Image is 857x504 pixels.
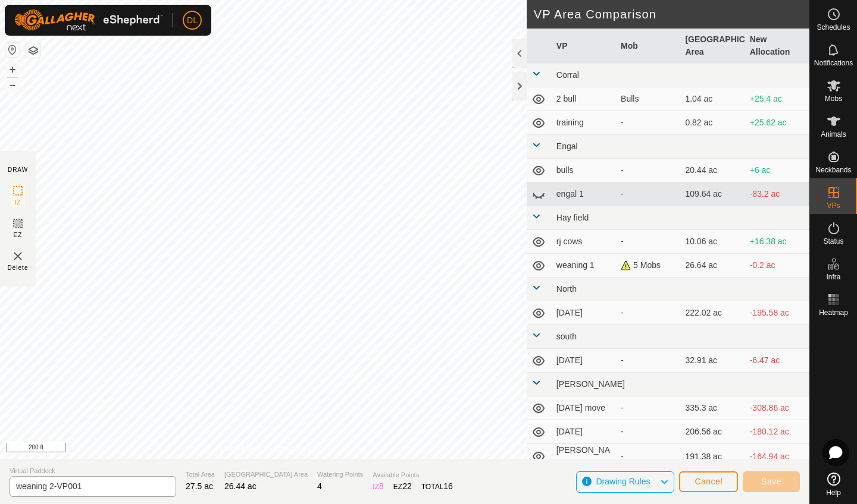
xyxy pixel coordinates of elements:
td: 0.82 ac [680,111,745,135]
td: engal 1 [552,182,616,206]
td: +25.62 ac [745,111,809,135]
td: 109.64 ac [680,182,745,206]
td: -164.94 ac [745,444,809,470]
span: North [556,284,577,294]
span: [PERSON_NAME] [556,379,625,389]
div: - [621,307,675,319]
td: 222.02 ac [680,301,745,325]
div: EZ [393,480,412,493]
td: 1.04 ac [680,87,745,111]
div: DRAW [8,165,28,174]
div: - [621,188,675,200]
div: - [621,235,675,248]
th: New Allocation [745,29,809,64]
a: Help [810,468,857,501]
td: [PERSON_NAME] 1 [552,444,616,470]
div: 5 Mobs [621,259,675,272]
a: Privacy Policy [216,443,261,454]
td: [DATE] move [552,396,616,420]
button: – [5,78,20,92]
button: + [5,62,20,77]
span: Drawing Rules [596,477,650,486]
img: VP [11,249,25,263]
span: Cancel [695,477,722,486]
div: - [621,116,675,129]
td: 206.56 ac [680,420,745,444]
span: Watering Points [317,470,363,480]
span: Schedules [817,24,850,31]
span: Delete [8,263,29,272]
span: EZ [14,231,23,240]
span: Mobs [825,95,842,102]
td: training [552,111,616,135]
td: -0.2 ac [745,254,809,278]
div: - [621,354,675,367]
div: IZ [373,480,383,493]
td: +25.4 ac [745,87,809,111]
span: Animals [821,131,846,138]
span: 26.44 ac [224,481,257,491]
span: VPs [827,202,840,209]
a: Contact Us [275,443,310,454]
div: - [621,164,675,177]
td: +16.38 ac [745,230,809,254]
td: -83.2 ac [745,182,809,206]
span: south [556,332,577,341]
span: IZ [15,198,21,207]
span: Status [823,238,843,245]
td: 191.38 ac [680,444,745,470]
td: 335.3 ac [680,396,745,420]
th: Mob [616,29,680,64]
td: 10.06 ac [680,230,745,254]
img: Gallagher Logo [14,10,163,31]
span: 27.5 ac [186,481,213,491]
span: Notifications [814,59,853,67]
td: -180.12 ac [745,420,809,444]
div: TOTAL [421,480,453,493]
td: +6 ac [745,159,809,182]
td: 32.91 ac [680,349,745,373]
span: Help [826,489,841,496]
button: Cancel [679,471,738,492]
td: [DATE] [552,420,616,444]
span: Corral [556,70,579,80]
span: 4 [317,481,322,491]
span: Infra [826,273,840,281]
span: 22 [402,481,412,491]
span: DL [187,14,198,27]
td: rj cows [552,230,616,254]
span: Save [761,477,781,486]
span: [GEOGRAPHIC_DATA] Area [224,470,308,480]
button: Map Layers [26,43,40,58]
span: Engal [556,141,578,151]
td: 20.44 ac [680,159,745,182]
td: [DATE] [552,301,616,325]
td: -308.86 ac [745,396,809,420]
td: 2 bull [552,87,616,111]
div: - [621,402,675,414]
td: 26.64 ac [680,254,745,278]
span: Virtual Paddock [10,466,176,476]
td: -6.47 ac [745,349,809,373]
div: - [621,426,675,438]
span: Neckbands [815,166,851,174]
span: 16 [443,481,453,491]
span: Hay field [556,213,589,222]
span: Heatmap [819,309,848,316]
td: [DATE] [552,349,616,373]
span: 8 [379,481,384,491]
span: Total Area [186,470,215,480]
div: - [621,451,675,463]
button: Reset Map [5,43,20,57]
span: Available Points [373,470,453,480]
th: VP [552,29,616,64]
td: -195.58 ac [745,301,809,325]
div: Bulls [621,93,675,105]
td: bulls [552,159,616,182]
td: weaning 1 [552,254,616,278]
button: Save [743,471,800,492]
h2: VP Area Comparison [534,7,809,21]
th: [GEOGRAPHIC_DATA] Area [680,29,745,64]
